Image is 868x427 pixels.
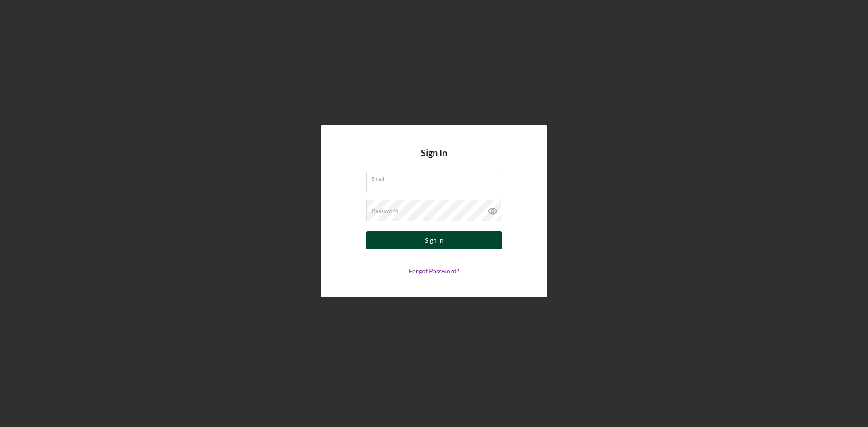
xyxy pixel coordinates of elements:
[371,172,501,182] label: Email
[409,267,459,275] a: Forgot Password?
[421,148,447,172] h4: Sign In
[366,231,502,249] button: Sign In
[425,231,443,249] div: Sign In
[371,207,399,215] label: Password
